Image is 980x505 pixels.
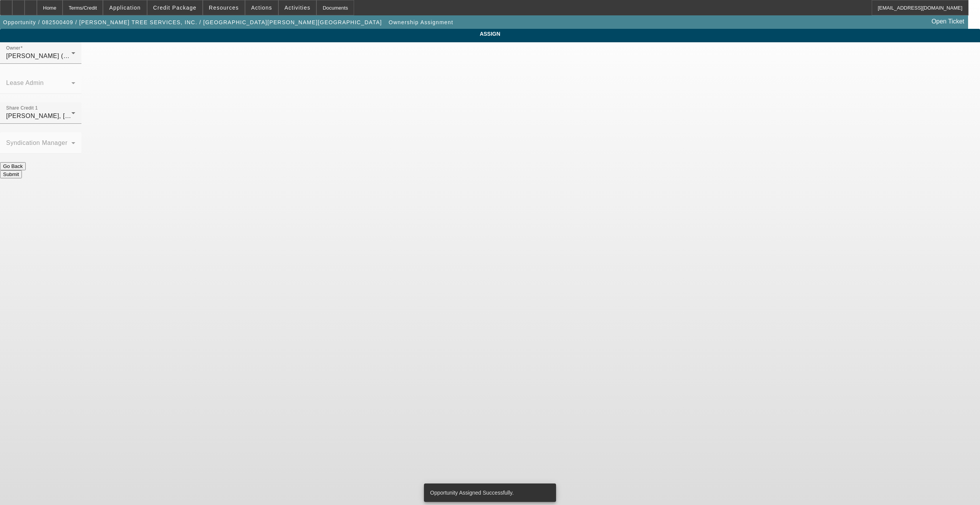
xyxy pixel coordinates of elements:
[279,0,316,15] button: Activities
[245,0,278,15] button: Actions
[203,0,245,15] button: Resources
[3,19,382,25] span: Opportunity / 082500409 / [PERSON_NAME] TREE SERVICES, INC. / [GEOGRAPHIC_DATA][PERSON_NAME][GEOG...
[285,5,311,11] span: Activities
[6,140,68,146] mat-label: Syndication Manager
[6,113,136,119] span: [PERSON_NAME], [PERSON_NAME] (Lvl 6)
[6,106,38,111] mat-label: Share Credit 1
[103,0,146,15] button: Application
[6,80,44,86] mat-label: Lease Admin
[424,483,553,502] div: Opportunity Assigned Successfully.
[929,15,967,28] a: Open Ticket
[387,15,455,29] button: Ownership Assignment
[389,19,453,25] span: Ownership Assignment
[6,31,974,37] span: ASSIGN
[153,5,197,11] span: Credit Package
[6,46,20,51] mat-label: Owner
[251,5,272,11] span: Actions
[109,5,141,11] span: Application
[6,53,79,59] span: [PERSON_NAME] (Lvl 6)
[209,5,239,11] span: Resources
[147,0,202,15] button: Credit Package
